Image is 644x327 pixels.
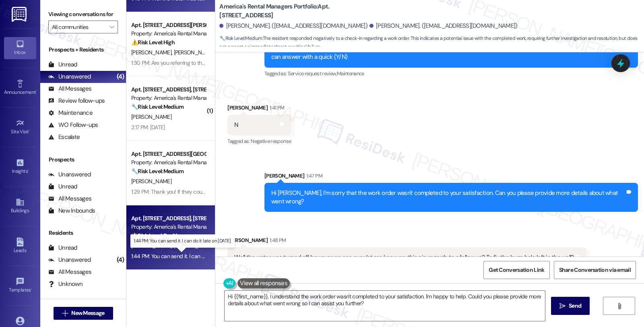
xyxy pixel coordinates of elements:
label: Viewing conversations for [48,8,118,21]
span: • [31,286,32,292]
div: [PERSON_NAME] [227,103,291,115]
strong: 🔧 Risk Level: Medium [219,35,262,41]
span: : The resident responded negatively to a check-in regarding a work order. This indicates a potent... [219,34,644,52]
div: Property: America's Rental Managers Portfolio [131,223,206,231]
strong: 🔧 Risk Level: Medium [131,103,184,110]
div: All Messages [48,268,91,276]
div: New Inbounds [48,207,95,215]
span: [PERSON_NAME] [131,49,174,56]
button: Get Conversation Link [483,261,549,279]
strong: ⚠️ Risk Level: High [131,39,175,46]
div: Unanswered [48,170,91,179]
span: [PERSON_NAME] [131,178,171,185]
i:  [559,303,566,309]
div: Unanswered [48,72,91,81]
div: Unread [48,182,77,191]
span: Service request review , [288,70,337,77]
div: [PERSON_NAME]. ([EMAIL_ADDRESS][DOMAIN_NAME]) [219,22,367,30]
div: Property: America's Rental Managers Portfolio [131,158,206,167]
span: New Message [71,309,104,317]
a: Leads [4,235,36,257]
div: [PERSON_NAME] [227,236,586,247]
textarea: To enrich screen reader interactions, please activate Accessibility in Grammarly extension settings [225,291,545,321]
div: 1:30 PM: Are you referring to the giant mold issue or the electrical issue? [131,59,297,66]
span: [PERSON_NAME] [174,49,214,56]
div: Prospects [40,155,126,164]
span: • [28,167,29,173]
div: Residents [40,229,126,237]
p: 1:44 PM: You can send it. I can do it late on [DATE]. [134,238,231,244]
div: 2:17 PM: [DATE] [131,124,165,131]
div: Apt. [STREET_ADDRESS], [STREET_ADDRESS] [131,214,206,223]
span: [PERSON_NAME] [131,113,171,120]
div: [PERSON_NAME] [264,172,638,183]
div: Unknown [48,280,83,288]
i:  [109,24,114,30]
strong: 🔧 Risk Level: Medium [131,168,184,175]
b: America's Rental Managers Portfolio: Apt. [STREET_ADDRESS] [219,2,380,20]
span: Maintenance [337,70,364,77]
div: 1:47 PM [304,172,322,180]
div: WO Follow-ups [48,121,98,129]
div: (4) [115,70,126,83]
div: Unread [48,60,77,69]
div: Property: America's Rental Managers Portfolio [131,29,206,38]
a: Insights • [4,156,36,178]
div: Apt. [STREET_ADDRESS][PERSON_NAME][PERSON_NAME] [131,21,206,29]
i:  [616,303,622,309]
strong: 🌟 Risk Level: Positive [131,232,183,239]
span: Get Conversation Link [489,266,544,274]
div: Prospects + Residents [40,46,126,54]
div: Hi [PERSON_NAME], I'm sorry that the work order wasn't completed to your satisfaction. Can you pl... [271,189,625,206]
div: [PERSON_NAME]. ([EMAIL_ADDRESS][DOMAIN_NAME]) [369,22,518,30]
a: Inbox [4,37,36,59]
div: Review follow-ups [48,97,105,105]
span: Negative response [251,138,291,145]
div: Maintenance [48,109,93,117]
div: (4) [115,254,126,266]
img: ResiDesk Logo [12,7,28,22]
div: Tagged as: [264,68,638,79]
div: Escalate [48,133,80,141]
a: Site Visit • [4,116,36,138]
span: Share Conversation via email [559,266,631,274]
div: Tagged as: [227,135,291,147]
div: Unread [48,244,77,252]
div: Property: America's Rental Managers Portfolio [131,94,206,102]
span: Send [569,302,581,310]
div: N [234,121,238,129]
div: 1:44 PM: You can send it. I can do it late on [DATE]. [131,252,246,260]
a: Buildings [4,195,36,217]
a: Templates • [4,275,36,296]
div: All Messages [48,195,91,203]
i:  [62,310,68,317]
span: • [29,128,30,133]
div: 1:29 PM: Thank you! If they could come back out this week that would be great but if not can they... [131,188,524,195]
div: 1:48 PM [268,236,286,244]
div: Well the water was turned off however no one ever let me know anything in regards to a follow up?... [234,253,574,262]
button: Send [551,297,590,315]
span: • [36,88,37,94]
div: Hi [PERSON_NAME] and [PERSON_NAME]! I'm checking in on your latest work order. Was everything com... [271,44,625,62]
div: All Messages [48,85,91,93]
div: Apt. [STREET_ADDRESS][GEOGRAPHIC_DATA][STREET_ADDRESS] [131,150,206,158]
div: 1:41 PM [268,103,284,112]
button: Share Conversation via email [554,261,636,279]
div: Apt. [STREET_ADDRESS], [STREET_ADDRESS] [131,85,206,94]
div: Unanswered [48,256,91,264]
input: All communities [52,21,105,33]
button: New Message [54,307,113,320]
